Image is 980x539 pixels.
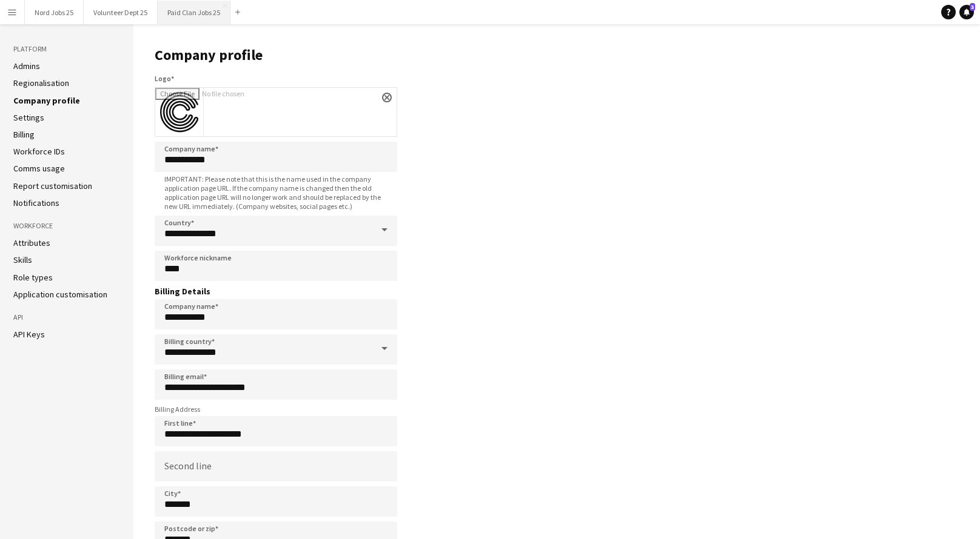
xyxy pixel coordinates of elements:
[13,289,107,300] a: Application customisation
[25,1,84,24] button: Nord Jobs 25
[13,44,120,55] h3: Platform
[13,220,120,231] h3: Workforce
[84,1,158,24] button: Volunteer Dept 25
[959,5,974,19] a: 3
[155,405,397,414] h3: Billing Address
[13,129,35,140] a: Billing
[155,286,397,297] h3: Billing Details
[13,163,65,174] a: Comms usage
[13,272,53,283] a: Role types
[13,112,44,123] a: Settings
[158,1,230,24] button: Paid Clan Jobs 25
[13,254,32,265] a: Skills
[13,237,50,248] a: Attributes
[155,46,397,64] h1: Company profile
[13,95,80,106] a: Company profile
[13,61,40,71] a: Admins
[155,174,397,211] span: IMPORTANT: Please note that this is the name used in the company application page URL. If the com...
[970,3,975,11] span: 3
[13,180,92,191] a: Report customisation
[13,146,65,157] a: Workforce IDs
[13,78,69,88] a: Regionalisation
[13,197,59,208] a: Notifications
[13,329,45,340] a: API Keys
[13,312,120,323] h3: API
